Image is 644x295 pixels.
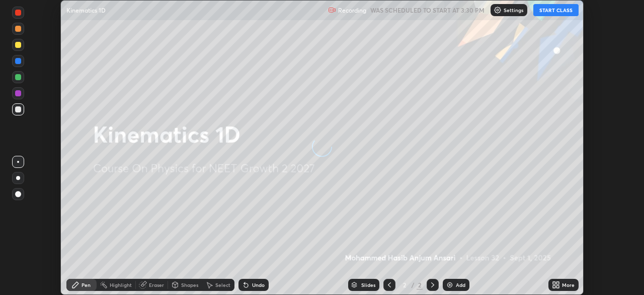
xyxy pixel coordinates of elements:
div: 2 [417,280,423,289]
p: Settings [504,8,523,13]
div: Eraser [149,282,164,287]
p: Kinematics 1D [66,6,106,14]
div: Shapes [181,282,198,287]
div: / [412,282,415,288]
div: Select [215,282,230,287]
h5: WAS SCHEDULED TO START AT 3:30 PM [370,6,485,15]
div: Add [456,282,465,287]
div: Highlight [110,282,132,287]
img: class-settings-icons [494,6,502,14]
div: Slides [361,282,375,287]
div: More [562,282,575,287]
div: Pen [82,282,91,287]
img: add-slide-button [446,281,454,289]
div: Undo [252,282,265,287]
button: START CLASS [533,4,579,16]
p: Recording [338,7,366,14]
div: 2 [399,282,410,288]
img: recording.375f2c34.svg [328,6,336,14]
